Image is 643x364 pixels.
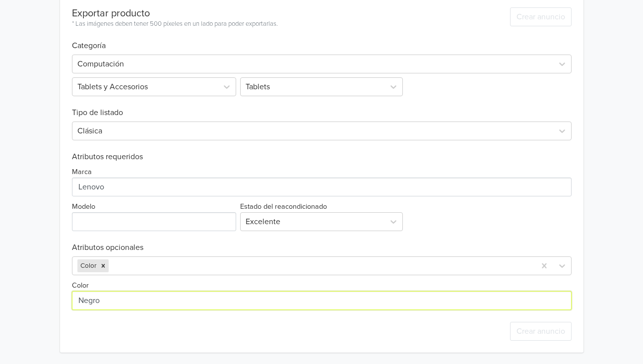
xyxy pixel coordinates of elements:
label: Modelo [72,201,95,212]
button: Crear anuncio [510,322,572,341]
div: * Las imágenes deben tener 500 píxeles en un lado para poder exportarlas. [72,19,278,29]
label: Marca [72,167,92,178]
label: Color [72,280,89,291]
h6: Tipo de listado [72,96,572,118]
h6: Atributos requeridos [72,152,572,162]
div: Color [77,259,98,272]
div: Remove Color [98,259,109,272]
h6: Categoría [72,29,572,51]
button: Crear anuncio [510,7,572,26]
h6: Atributos opcionales [72,243,572,252]
div: Exportar producto [72,7,278,19]
label: Estado del reacondicionado [240,201,327,212]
